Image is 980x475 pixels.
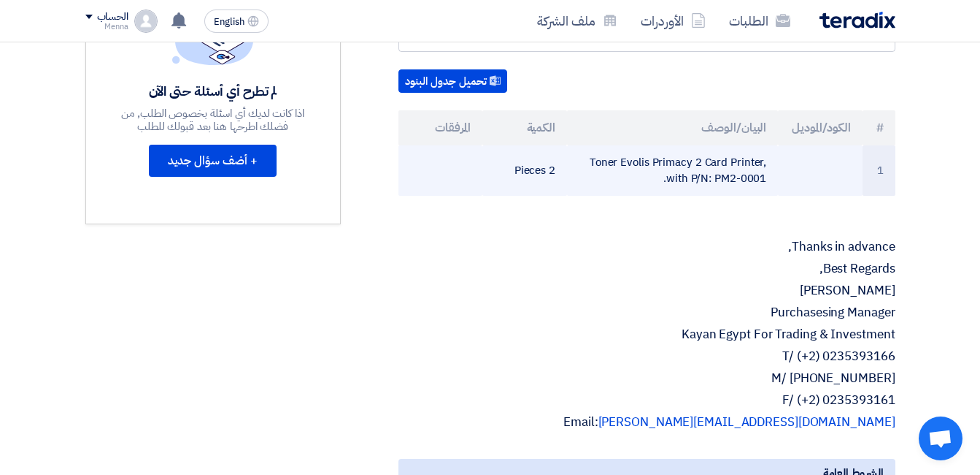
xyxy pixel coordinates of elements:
[204,9,269,33] button: English
[398,349,895,364] p: T/ (+2) 0235393166
[398,393,895,408] p: F/ (+2) 0235393161
[398,371,895,386] p: M/ [PHONE_NUMBER]
[567,110,778,145] th: البيان/الوصف
[717,4,802,38] a: الطلبات
[778,110,863,145] th: الكود/الموديل
[107,107,320,133] div: اذا كانت لديك أي اسئلة بخصوص الطلب, من فضلك اطرحها هنا بعد قبولك للطلب
[398,305,895,320] p: Purchasesing Manager
[629,4,717,38] a: الأوردرات
[398,225,895,254] p: Thanks in advance,
[598,413,895,431] a: [PERSON_NAME][EMAIL_ADDRESS][DOMAIN_NAME]
[134,9,158,33] img: profile_test.png
[482,145,567,196] td: 2 Pieces
[398,284,895,298] p: [PERSON_NAME]
[398,415,895,430] p: Email:
[819,12,895,28] img: Teradix logo
[97,11,128,23] div: الحساب
[107,83,320,99] div: لم تطرح أي أسئلة حتى الآن
[85,23,128,31] div: Menna
[567,145,778,196] td: Toner Evolis Primacy 2 Card Printer, with P/N: PM2-0001.
[398,110,483,145] th: المرفقات
[919,417,962,460] a: Open chat
[398,262,895,276] p: Best Regards,
[214,17,244,27] span: English
[398,69,507,93] button: تحميل جدول البنود
[398,327,895,342] p: Kayan Egypt For Trading & Investment
[482,110,567,145] th: الكمية
[863,110,895,145] th: #
[149,145,277,177] button: + أضف سؤال جديد
[863,145,895,196] td: 1
[525,4,629,38] a: ملف الشركة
